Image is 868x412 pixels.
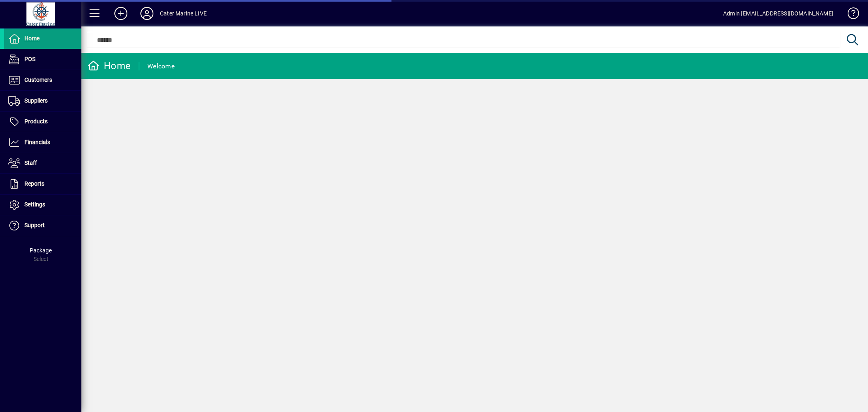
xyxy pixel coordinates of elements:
[108,6,134,21] button: Add
[30,247,52,254] span: Package
[4,112,81,132] a: Products
[24,118,48,125] span: Products
[4,195,81,215] a: Settings
[4,174,81,194] a: Reports
[4,70,81,90] a: Customers
[723,7,833,20] div: Admin [EMAIL_ADDRESS][DOMAIN_NAME]
[24,56,35,62] span: POS
[24,180,44,187] span: Reports
[24,222,45,228] span: Support
[4,153,81,173] a: Staff
[87,59,131,72] div: Home
[24,97,48,104] span: Suppliers
[4,215,81,236] a: Support
[134,6,160,21] button: Profile
[4,49,81,70] a: POS
[24,77,52,83] span: Customers
[4,132,81,153] a: Financials
[160,7,207,20] div: Cater Marine LIVE
[24,160,37,166] span: Staff
[147,60,175,73] div: Welcome
[24,35,39,42] span: Home
[4,91,81,111] a: Suppliers
[24,201,45,208] span: Settings
[24,139,50,145] span: Financials
[842,2,858,28] a: Knowledge Base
